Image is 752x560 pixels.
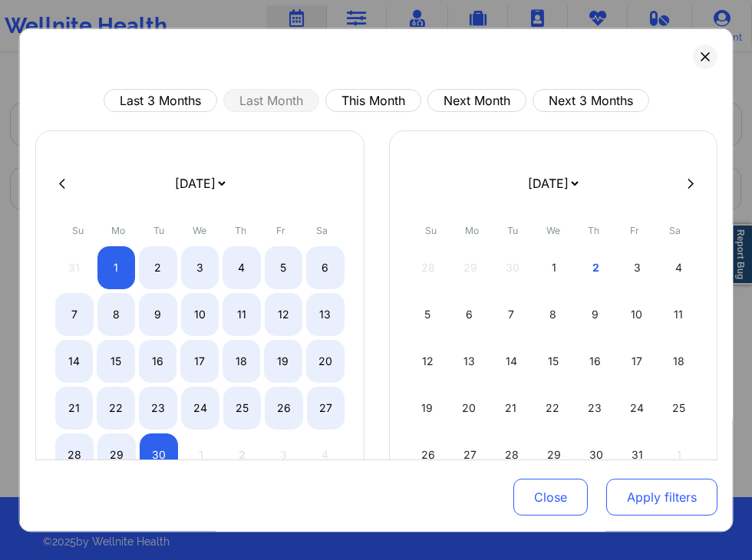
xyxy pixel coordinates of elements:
[180,293,219,336] div: Wed Sep 10 2025
[533,89,649,112] button: Next 3 Months
[534,293,572,336] div: Wed Oct 08 2025
[408,293,447,336] div: Sun Oct 05 2025
[618,246,655,289] div: Fri Oct 03 2025
[492,293,530,336] div: Tue Oct 07 2025
[534,340,572,383] div: Wed Oct 15 2025
[450,387,488,430] div: Mon Oct 20 2025
[193,225,206,236] abbr: Wednesday
[55,293,94,336] div: Sun Sep 07 2025
[97,433,136,476] div: Mon Sep 29 2025
[450,433,488,476] div: Mon Oct 27 2025
[223,293,261,336] div: Thu Sep 11 2025
[97,293,135,336] div: Mon Sep 08 2025
[305,340,344,383] div: Sat Sep 20 2025
[153,225,164,236] abbr: Tuesday
[315,225,327,236] abbr: Saturday
[425,225,437,236] abbr: Sunday
[464,225,478,236] abbr: Monday
[492,433,530,476] div: Tue Oct 28 2025
[450,340,489,383] div: Mon Oct 13 2025
[264,246,302,289] div: Fri Sep 05 2025
[96,387,134,430] div: Mon Sep 22 2025
[306,293,345,336] div: Sat Sep 13 2025
[408,433,447,476] div: Sun Oct 26 2025
[546,225,559,236] abbr: Wednesday
[264,387,302,430] div: Fri Sep 26 2025
[576,340,614,383] div: Thu Oct 16 2025
[659,246,697,289] div: Sat Oct 04 2025
[629,225,638,236] abbr: Friday
[408,340,447,383] div: Sun Oct 12 2025
[669,225,681,236] abbr: Saturday
[513,479,588,516] button: Close
[97,340,134,383] div: Mon Sep 15 2025
[55,340,93,383] div: Sun Sep 14 2025
[450,293,489,336] div: Mon Oct 06 2025
[325,89,421,112] button: This Month
[140,433,178,476] div: Tue Sep 30 2025
[618,433,656,476] div: Fri Oct 31 2025
[659,293,698,336] div: Sat Oct 11 2025
[618,340,656,383] div: Fri Oct 17 2025
[534,433,572,476] div: Wed Oct 29 2025
[408,387,446,430] div: Sun Oct 19 2025
[222,340,259,383] div: Thu Sep 18 2025
[306,387,344,430] div: Sat Sep 27 2025
[618,387,656,430] div: Fri Oct 24 2025
[223,89,319,112] button: Last Month
[180,387,219,430] div: Wed Sep 24 2025
[306,246,345,289] div: Sat Sep 06 2025
[492,387,529,430] div: Tue Oct 21 2025
[223,387,260,430] div: Thu Sep 25 2025
[139,246,177,289] div: Tue Sep 02 2025
[427,89,526,112] button: Next Month
[576,246,614,289] div: Thu Oct 02 2025
[104,89,217,112] button: Last 3 Months
[97,246,135,289] div: Mon Sep 01 2025
[506,225,517,236] abbr: Tuesday
[606,479,717,516] button: Apply filters
[180,246,219,289] div: Wed Sep 03 2025
[111,225,125,236] abbr: Monday
[55,387,93,430] div: Sun Sep 21 2025
[55,433,94,476] div: Sun Sep 28 2025
[138,340,176,383] div: Tue Sep 16 2025
[588,225,599,236] abbr: Thursday
[138,387,176,430] div: Tue Sep 23 2025
[264,340,302,383] div: Fri Sep 19 2025
[576,433,615,476] div: Thu Oct 30 2025
[276,225,285,236] abbr: Friday
[234,225,246,236] abbr: Thursday
[264,293,302,336] div: Fri Sep 12 2025
[139,293,177,336] div: Tue Sep 09 2025
[660,387,698,430] div: Sat Oct 25 2025
[535,246,572,289] div: Wed Oct 01 2025
[71,225,83,236] abbr: Sunday
[533,387,572,430] div: Wed Oct 22 2025
[223,246,261,289] div: Thu Sep 04 2025
[180,340,218,383] div: Wed Sep 17 2025
[659,340,698,383] div: Sat Oct 18 2025
[576,387,614,430] div: Thu Oct 23 2025
[618,293,656,336] div: Fri Oct 10 2025
[576,293,614,336] div: Thu Oct 09 2025
[492,340,530,383] div: Tue Oct 14 2025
